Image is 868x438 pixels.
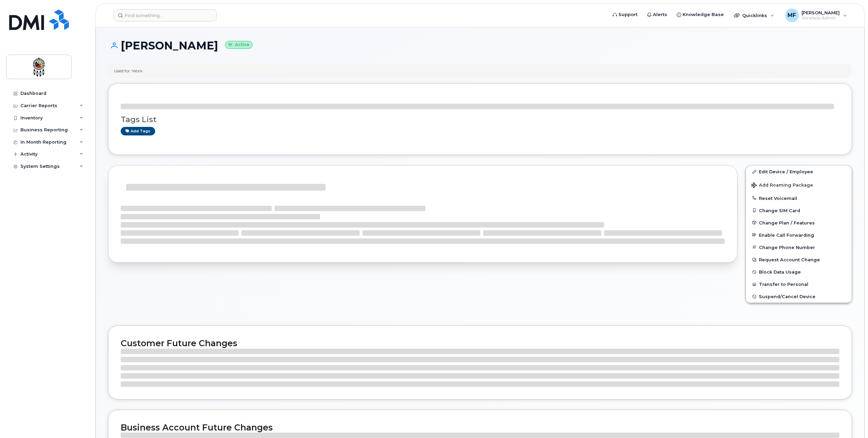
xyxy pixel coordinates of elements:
[746,290,852,303] button: Suspend/Cancel Device
[114,68,143,74] div: Used for: Work
[746,217,852,229] button: Change Plan / Features
[225,41,253,49] small: Active
[121,127,155,135] a: Add tags
[746,253,852,266] button: Request Account Change
[746,165,852,178] a: Edit Device / Employee
[759,232,814,237] span: Enable Call Forwarding
[108,40,852,52] h1: [PERSON_NAME]
[746,241,852,253] button: Change Phone Number
[746,192,852,204] button: Reset Voicemail
[121,338,839,348] h2: Customer Future Changes
[751,182,813,189] span: Add Roaming Package
[759,220,815,225] span: Change Plan / Features
[759,294,815,299] span: Suspend/Cancel Device
[746,278,852,290] button: Transfer to Personal
[746,204,852,217] button: Change SIM Card
[746,229,852,241] button: Enable Call Forwarding
[746,266,852,278] button: Block Data Usage
[121,115,839,124] h3: Tags List
[121,422,839,433] h2: Business Account Future Changes
[746,178,852,192] button: Add Roaming Package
